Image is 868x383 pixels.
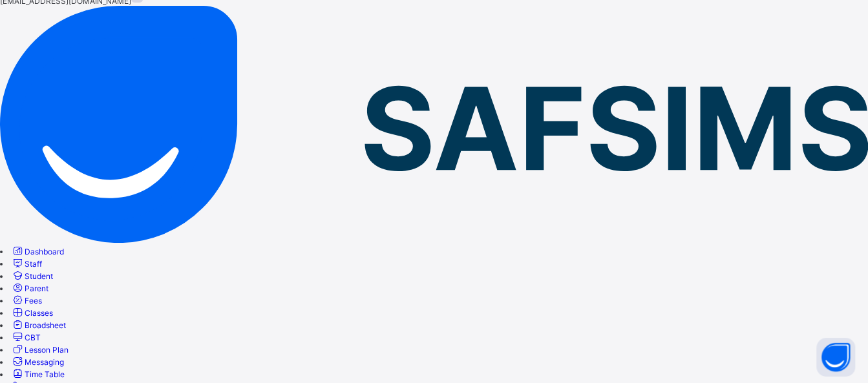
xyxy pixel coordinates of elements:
a: Fees [11,296,42,305]
a: Parent [11,284,48,293]
a: Time Table [11,369,65,379]
span: Student [25,271,53,281]
a: Classes [11,308,53,318]
a: Student [11,271,53,281]
span: Dashboard [25,247,64,256]
a: Staff [11,259,42,269]
span: Broadsheet [25,320,66,330]
span: CBT [25,333,41,342]
span: Parent [25,284,48,293]
span: Staff [25,259,42,269]
span: Messaging [25,357,64,367]
span: Lesson Plan [25,345,69,355]
span: Classes [25,308,53,318]
span: Fees [25,296,42,305]
a: CBT [11,333,41,342]
a: Dashboard [11,247,64,256]
a: Messaging [11,357,64,367]
span: Time Table [25,369,65,379]
button: Open asap [816,338,855,377]
a: Lesson Plan [11,345,69,355]
a: Broadsheet [11,320,66,330]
